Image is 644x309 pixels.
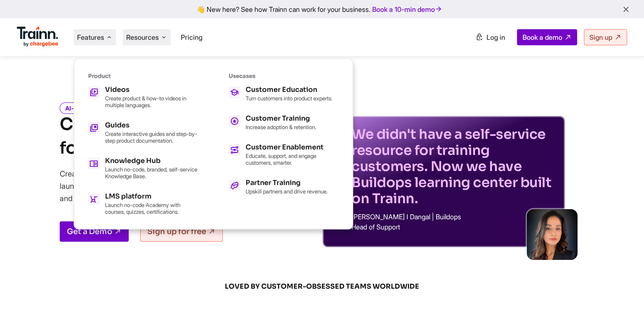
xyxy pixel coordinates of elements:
[370,3,444,15] a: Book a 10-min demo
[527,209,578,260] img: sabina-buildops.d2e8138.png
[88,86,198,108] a: Videos Create product & how-to videos in multiple languages.
[584,29,627,45] a: Sign up
[60,102,141,114] i: AI-powered and No-Code
[351,223,555,230] p: Head of Support
[589,33,612,41] span: Sign up
[105,193,198,200] h5: LMS platform
[88,72,198,80] h6: Product
[246,115,316,122] h5: Customer Training
[229,144,339,166] a: Customer Enablement Educate, support, and engage customers, smarter.
[105,122,198,129] h5: Guides
[105,201,198,215] p: Launch no-code Academy with courses, quizzes, certifications.
[105,166,198,179] p: Launch no-code, branded, self-service Knowledge Base.
[351,126,555,207] p: We didn't have a self-service resource for training customers. Now we have Buildops learning cent...
[246,124,316,130] p: Increase adoption & retention.
[229,115,339,130] a: Customer Training Increase adoption & retention.
[246,152,339,166] p: Educate, support, and engage customers, smarter.
[77,33,104,42] span: Features
[60,168,284,204] p: Create product videos and step-by-step documentation, and launch your Knowledge Base or Academy —...
[246,95,332,102] p: Turn customers into product experts.
[351,213,555,220] p: [PERSON_NAME] I Dangal | Buildops
[470,30,510,45] a: Log in
[181,33,202,41] a: Pricing
[105,130,198,144] p: Create interactive guides and step-by-step product documentation.
[119,282,525,291] span: LOVED BY CUSTOMER-OBSESSED TEAMS WORLDWIDE
[246,144,339,151] h5: Customer Enablement
[105,157,198,164] h5: Knowledge Hub
[105,86,198,93] h5: Videos
[486,33,505,41] span: Log in
[5,5,639,13] div: 👋 New here? See how Trainn can work for your business.
[60,113,290,160] h1: Customer Training Platform for Modern Teams
[60,221,129,242] a: Get a Demo
[246,86,332,93] h5: Customer Education
[229,179,339,195] a: Partner Training Upskill partners and drive revenue.
[246,179,328,186] h5: Partner Training
[126,33,159,42] span: Resources
[140,221,223,242] a: Sign up for free
[88,157,198,179] a: Knowledge Hub Launch no-code, branded, self-service Knowledge Base.
[229,72,339,80] h6: Usecases
[88,122,198,144] a: Guides Create interactive guides and step-by-step product documentation.
[105,95,198,108] p: Create product & how-to videos in multiple languages.
[517,29,577,45] a: Book a demo
[522,33,562,41] span: Book a demo
[229,86,339,102] a: Customer Education Turn customers into product experts.
[17,27,58,47] img: Trainn Logo
[88,193,198,215] a: LMS platform Launch no-code Academy with courses, quizzes, certifications.
[246,188,328,195] p: Upskill partners and drive revenue.
[602,268,644,309] iframe: Chat Widget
